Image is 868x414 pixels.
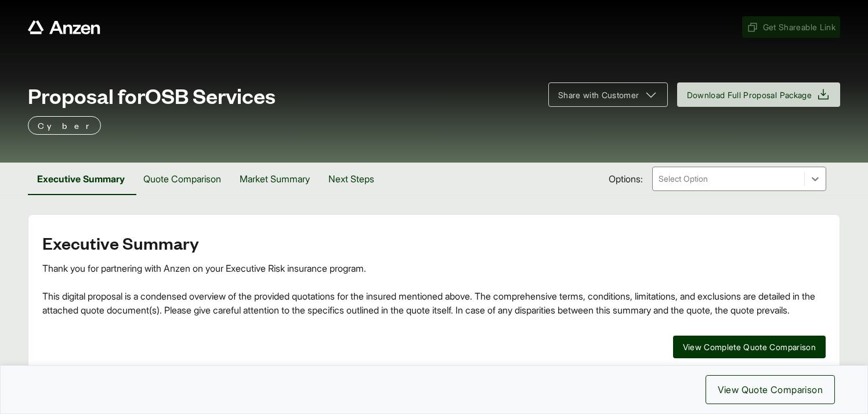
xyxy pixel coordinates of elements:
[319,163,384,195] button: Next Steps
[558,89,639,101] span: Share with Customer
[609,172,643,186] span: Options:
[718,383,823,397] span: View Quote Comparison
[42,261,826,317] div: Thank you for partnering with Anzen on your Executive Risk insurance program. This digital propos...
[673,336,826,358] button: View Complete Quote Comparison
[706,375,835,404] button: View Quote Comparison
[42,233,826,252] h2: Executive Summary
[38,118,91,132] p: Cyber
[742,16,840,38] button: Get Shareable Link
[28,163,134,195] button: Executive Summary
[230,163,319,195] button: Market Summary
[747,21,836,33] span: Get Shareable Link
[28,84,276,107] span: Proposal for OSB Services
[677,82,841,107] button: Download Full Proposal Package
[683,341,816,353] span: View Complete Quote Comparison
[28,20,100,34] a: Anzen website
[687,89,812,101] span: Download Full Proposal Package
[548,82,668,107] button: Share with Customer
[134,163,230,195] button: Quote Comparison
